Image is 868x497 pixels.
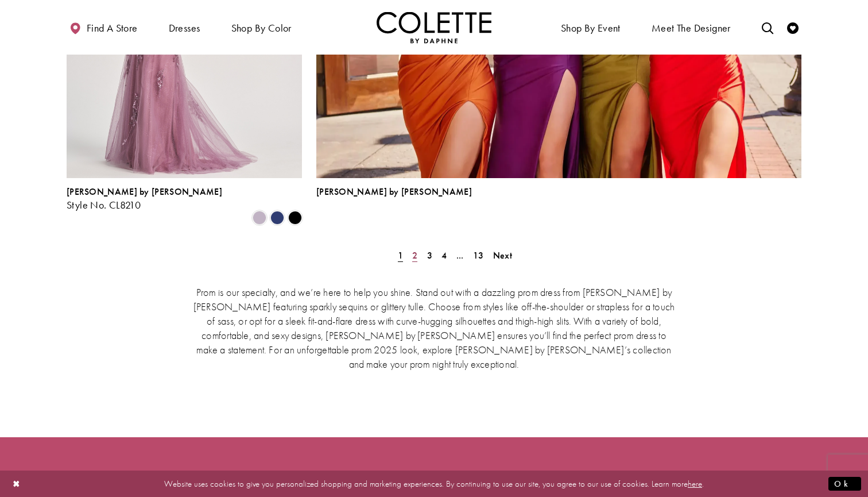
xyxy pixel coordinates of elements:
a: Next Page [490,247,516,264]
a: Find a store [67,11,140,43]
span: Meet the designer [652,22,731,34]
i: Heather [253,211,266,225]
img: Colette by Daphne [377,11,491,43]
span: Next [493,249,512,261]
span: 2 [412,249,417,261]
button: Close Dialog [7,473,26,494]
span: Shop by color [228,11,294,43]
i: Navy Blue [270,211,284,225]
p: Website uses cookies to give you personalized shopping and marketing experiences. By continuing t... [83,476,785,491]
a: Meet the designer [649,11,734,43]
p: Prom is our specialty, and we’re here to help you shine. Stand out with a dazzling prom dress fro... [190,285,678,371]
a: Visit Home Page [377,11,491,43]
span: 3 [427,249,432,261]
a: ... [453,247,467,264]
a: Page 13 [470,247,487,264]
span: Shop by color [231,22,292,34]
a: here [688,477,702,489]
a: Page 2 [409,247,421,264]
span: 1 [398,249,403,261]
span: 13 [473,249,484,261]
a: Page 3 [424,247,436,264]
span: Dresses [169,22,200,34]
a: Check Wishlist [784,11,801,43]
span: ... [456,249,464,261]
span: Shop By Event [561,22,621,34]
span: Shop By Event [558,11,623,43]
span: Current Page [394,247,406,264]
span: [PERSON_NAME] by [PERSON_NAME] [67,186,222,198]
i: Black [288,211,302,225]
a: Page 4 [438,247,450,264]
span: Dresses [166,11,203,43]
div: Colette by Daphne Style No. CL8210 [67,187,222,211]
a: Toggle search [759,11,776,43]
span: Style No. CL8210 [67,198,141,211]
span: [PERSON_NAME] by [PERSON_NAME] [316,186,472,198]
span: 4 [441,249,447,261]
span: Find a store [87,22,138,34]
button: Submit Dialog [828,476,861,491]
